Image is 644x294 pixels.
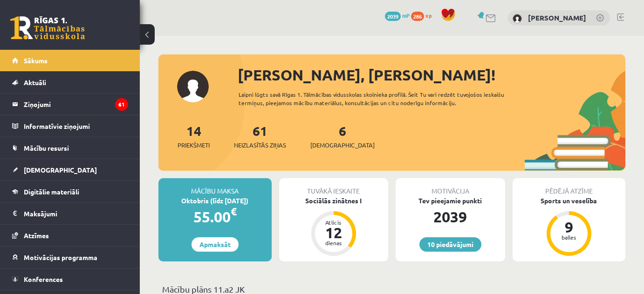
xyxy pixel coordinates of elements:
[279,196,389,206] div: Sociālās zinātnes I
[402,12,410,19] span: mP
[238,64,625,86] div: [PERSON_NAME], [PERSON_NAME]!
[24,166,97,174] span: [DEMOGRAPHIC_DATA]
[310,122,375,150] a: 6[DEMOGRAPHIC_DATA]
[24,94,128,115] legend: Ziņojumi
[425,12,432,19] span: xp
[396,196,505,206] div: Tev pieejamie punkti
[234,140,286,150] span: Neizlasītās ziņas
[178,122,210,150] a: 14Priekšmeti
[158,206,272,228] div: 55.00
[396,206,505,228] div: 2039
[10,16,85,40] a: Rīgas 1. Tālmācības vidusskola
[115,98,128,111] i: 61
[279,196,389,257] a: Sociālās zinātnes I Atlicis 12 dienas
[385,12,410,19] a: 2039 mP
[513,178,626,196] div: Pēdējā atzīme
[24,203,128,224] legend: Maksājumi
[192,237,239,252] a: Apmaksāt
[555,234,583,240] div: balles
[411,12,436,19] a: 286 xp
[12,50,128,71] a: Sākums
[555,220,583,234] div: 9
[12,181,128,202] a: Digitālie materiāli
[158,196,272,206] div: Oktobris (līdz [DATE])
[310,140,375,150] span: [DEMOGRAPHIC_DATA]
[528,13,586,22] a: [PERSON_NAME]
[239,90,519,107] div: Laipni lūgts savā Rīgas 1. Tālmācības vidusskolas skolnieka profilā. Šeit Tu vari redzēt tuvojošo...
[320,240,348,246] div: dienas
[513,196,626,257] a: Sports un veselība 9 balles
[24,275,63,283] span: Konferences
[12,203,128,224] a: Maksājumi
[411,12,424,21] span: 286
[320,225,348,240] div: 12
[12,115,128,137] a: Informatīvie ziņojumi
[24,187,79,196] span: Digitālie materiāli
[12,72,128,93] a: Aktuāli
[24,115,128,137] legend: Informatīvie ziņojumi
[513,196,626,206] div: Sports un veselība
[12,268,128,290] a: Konferences
[24,231,49,240] span: Atzīmes
[24,56,48,65] span: Sākums
[320,220,348,225] div: Atlicis
[279,178,389,196] div: Tuvākā ieskaite
[12,137,128,159] a: Mācību resursi
[12,94,128,115] a: Ziņojumi61
[24,78,46,87] span: Aktuāli
[12,225,128,246] a: Atzīmes
[419,237,481,252] a: 10 piedāvājumi
[231,205,237,218] span: €
[385,12,401,21] span: 2039
[396,178,505,196] div: Motivācija
[12,159,128,180] a: [DEMOGRAPHIC_DATA]
[158,178,272,196] div: Mācību maksa
[513,14,522,23] img: Daniela Tarvāne
[178,140,210,150] span: Priekšmeti
[24,253,97,261] span: Motivācijas programma
[24,144,69,152] span: Mācību resursi
[12,247,128,268] a: Motivācijas programma
[234,122,286,150] a: 61Neizlasītās ziņas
